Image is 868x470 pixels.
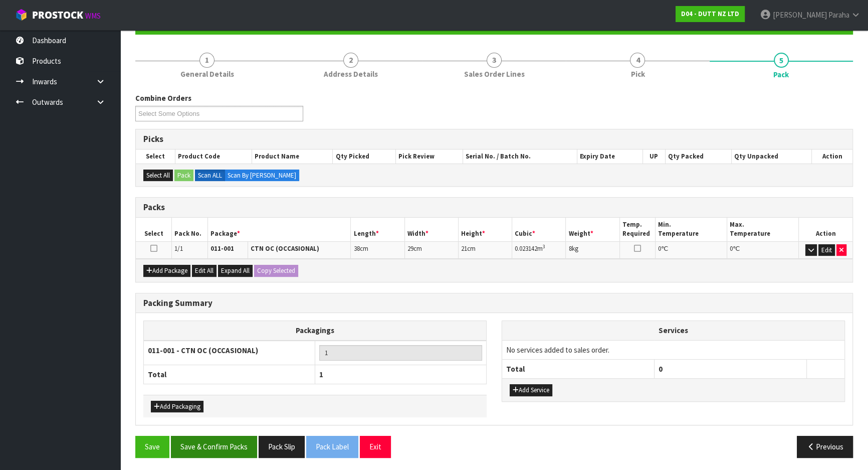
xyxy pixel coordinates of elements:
[642,149,665,164] th: UP
[566,218,619,241] th: Weight
[458,241,512,259] td: cm
[799,218,852,241] th: Action
[207,218,351,241] th: Package
[727,218,799,241] th: Max. Temperature
[143,134,845,144] h3: Picks
[360,436,391,457] button: Exit
[512,218,566,241] th: Cubic
[143,265,190,277] button: Add Package
[143,170,173,182] button: Select All
[199,53,214,68] span: 1
[319,370,323,379] span: 1
[502,340,844,359] td: No services added to sales order.
[510,384,552,396] button: Add Service
[180,69,234,79] span: General Details
[144,365,315,384] th: Total
[773,69,789,80] span: Pack
[343,53,358,68] span: 2
[85,11,101,21] small: WMS
[818,244,835,256] button: Edit
[515,244,537,253] span: 0.023142
[15,9,28,21] img: cube-alt.png
[543,243,545,250] sup: 3
[218,265,253,277] button: Expand All
[195,170,225,182] label: Scan ALL
[659,364,663,374] span: 0
[656,218,727,241] th: Min. Temperature
[174,170,193,182] button: Pack
[458,218,512,241] th: Height
[464,69,525,79] span: Sales Order Lines
[254,265,298,277] button: Copy Selected
[172,218,208,241] th: Pack No.
[210,244,234,253] strong: 011-001
[143,298,845,308] h3: Packing Summary
[135,93,191,103] label: Combine Orders
[259,436,305,457] button: Pack Slip
[773,10,827,20] span: [PERSON_NAME]
[676,6,745,22] a: D04 - DUTT NZ LTD
[136,149,175,164] th: Select
[306,436,358,457] button: Pack Label
[774,53,789,68] span: 5
[566,241,619,259] td: kg
[463,149,577,164] th: Serial No. / Batch No.
[252,149,333,164] th: Product Name
[619,218,656,241] th: Temp. Required
[665,149,731,164] th: Qty Packed
[151,401,203,413] button: Add Packaging
[630,69,644,79] span: Pick
[404,218,458,241] th: Width
[351,241,404,259] td: cm
[351,218,404,241] th: Length
[143,203,845,212] h3: Packs
[192,265,216,277] button: Edit All
[512,241,566,259] td: m
[502,360,655,379] th: Total
[32,9,83,22] span: ProStock
[630,53,645,68] span: 4
[174,244,183,253] span: 1/1
[730,244,733,253] span: 0
[461,244,467,253] span: 21
[144,321,487,341] th: Packagings
[407,244,413,253] span: 29
[148,346,258,355] strong: 011-001 - CTN OC (OCCASIONAL)
[656,241,727,259] td: ℃
[577,149,642,164] th: Expiry Date
[681,10,739,18] strong: D04 - DUTT NZ LTD
[396,149,463,164] th: Pick Review
[135,436,169,457] button: Save
[171,436,257,457] button: Save & Confirm Packs
[727,241,799,259] td: ℃
[135,85,853,465] span: Pack
[404,241,458,259] td: cm
[221,266,250,275] span: Expand All
[811,149,852,164] th: Action
[136,218,172,241] th: Select
[487,53,502,68] span: 3
[225,170,299,182] label: Scan By [PERSON_NAME]
[353,244,359,253] span: 38
[333,149,396,164] th: Qty Picked
[502,321,844,340] th: Services
[732,149,812,164] th: Qty Unpacked
[797,436,853,457] button: Previous
[828,10,849,20] span: Paraha
[568,244,571,253] span: 8
[324,69,378,79] span: Address Details
[175,149,252,164] th: Product Code
[658,244,661,253] span: 0
[251,244,319,253] strong: CTN OC (OCCASIONAL)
